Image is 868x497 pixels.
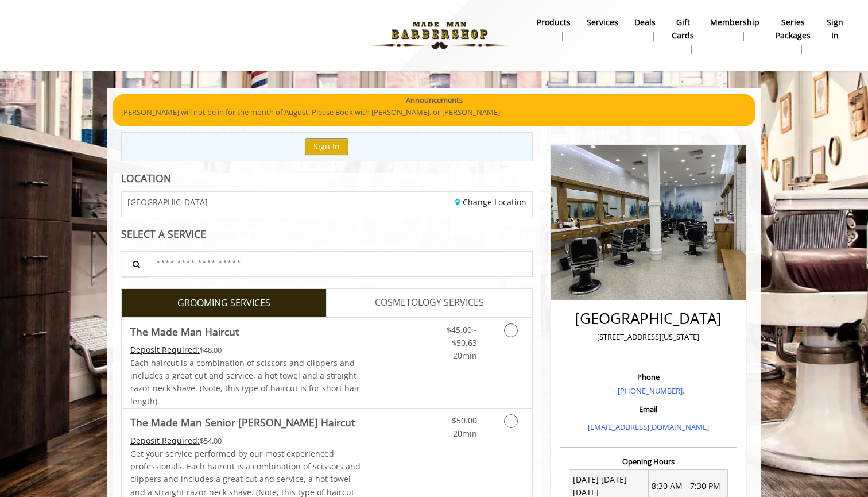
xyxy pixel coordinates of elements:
[375,295,484,310] span: COSMETOLOGY SERVICES
[588,422,709,432] a: [EMAIL_ADDRESS][DOMAIN_NAME]
[612,386,684,396] a: + [PHONE_NUMBER].
[121,106,747,118] p: [PERSON_NAME] will not be in for the month of August. Please Book with [PERSON_NAME], or [PERSON_...
[672,16,694,42] b: gift cards
[664,14,702,57] a: Gift cardsgift cards
[130,357,360,407] span: Each haircut is a combination of scissors and clippers and includes a great cut and service, a ho...
[626,14,664,44] a: DealsDeals
[587,16,618,29] b: Services
[579,14,626,44] a: ServicesServices
[776,16,811,42] b: Series packages
[827,16,843,42] b: sign in
[130,344,200,355] span: This service needs some Advance to be paid before we block your appointment
[563,373,734,381] h3: Phone
[130,434,361,447] div: $54.00
[121,251,150,277] button: Service Search
[563,310,734,327] h2: [GEOGRAPHIC_DATA]
[130,344,361,356] div: $48.00
[177,296,270,311] span: GROOMING SERVICES
[453,428,477,439] span: 20min
[452,415,477,426] span: $50.00
[702,14,768,44] a: MembershipMembership
[130,323,239,340] b: The Made Man Haircut
[455,197,526,207] a: Change Location
[563,331,734,343] p: [STREET_ADDRESS][US_STATE]
[127,198,208,206] span: [GEOGRAPHIC_DATA]
[560,457,737,465] h3: Opening Hours
[305,138,348,155] button: Sign In
[537,16,571,29] b: products
[130,435,200,446] span: This service needs some Advance to be paid before we block your appointment
[361,4,518,67] img: Made Man Barbershop logo
[768,14,819,57] a: Series packagesSeries packages
[130,414,355,430] b: The Made Man Senior [PERSON_NAME] Haircut
[529,14,579,44] a: Productsproducts
[447,324,477,348] span: $45.00 - $50.63
[819,14,851,44] a: sign insign in
[121,229,533,240] div: SELECT A SERVICE
[634,16,656,29] b: Deals
[563,405,734,413] h3: Email
[453,350,477,361] span: 20min
[406,94,463,106] b: Announcements
[121,171,171,185] b: LOCATION
[710,16,759,29] b: Membership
